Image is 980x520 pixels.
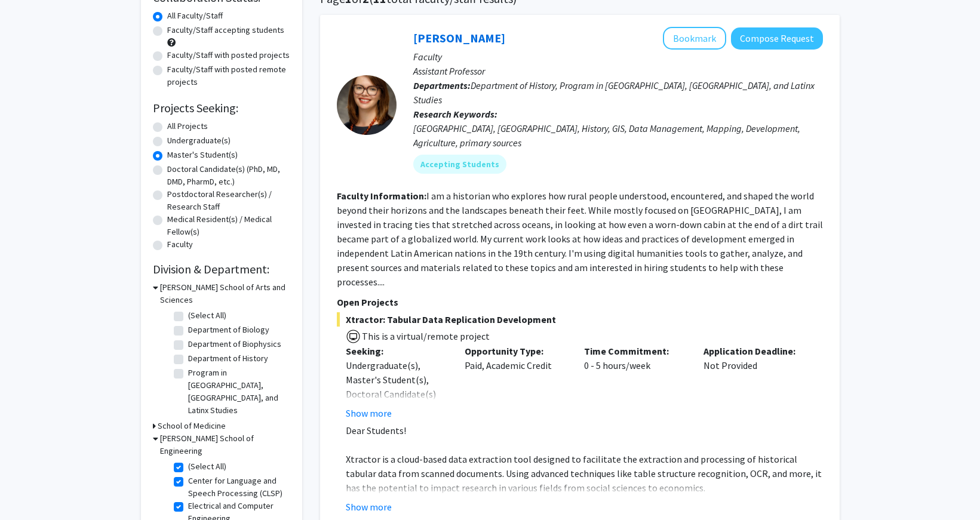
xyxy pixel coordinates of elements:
[337,312,823,327] span: Xtractor: Tabular Data Replication Development
[167,10,223,22] label: All Faculty/Staff
[346,500,392,514] button: Show more
[413,79,815,106] span: Department of History, Program in [GEOGRAPHIC_DATA], [GEOGRAPHIC_DATA], and Latinx Studies
[160,281,290,306] h3: [PERSON_NAME] School of Arts and Sciences
[361,330,490,342] span: This is a virtual/remote project
[346,453,822,494] span: Xtractor is a cloud-based data extraction tool designed to facilitate the extraction and processi...
[167,213,290,238] label: Medical Resident(s) / Medical Fellow(s)
[413,30,505,45] a: [PERSON_NAME]
[346,406,392,420] button: Show more
[167,134,231,147] label: Undergraduate(s)
[188,352,268,365] label: Department of History
[167,188,290,213] label: Postdoctoral Researcher(s) / Research Staff
[188,309,226,322] label: (Select All)
[337,190,426,202] b: Faculty Information:
[158,420,226,432] h3: School of Medicine
[188,324,269,336] label: Department of Biology
[153,101,290,115] h2: Projects Seeking:
[346,358,447,430] div: Undergraduate(s), Master's Student(s), Doctoral Candidate(s) (PhD, MD, DMD, PharmD, etc.)
[167,63,290,88] label: Faculty/Staff with posted remote projects
[413,155,506,174] mat-chip: Accepting Students
[167,24,284,36] label: Faculty/Staff accepting students
[413,64,823,78] p: Assistant Professor
[188,367,287,417] label: Program in [GEOGRAPHIC_DATA], [GEOGRAPHIC_DATA], and Latinx Studies
[703,344,805,358] p: Application Deadline:
[167,149,238,161] label: Master's Student(s)
[153,262,290,276] h2: Division & Department:
[167,163,290,188] label: Doctoral Candidate(s) (PhD, MD, DMD, PharmD, etc.)
[465,344,566,358] p: Opportunity Type:
[413,121,823,150] div: [GEOGRAPHIC_DATA], [GEOGRAPHIC_DATA], History, GIS, Data Management, Mapping, Development, Agricu...
[160,432,290,457] h3: [PERSON_NAME] School of Engineering
[413,79,471,91] b: Departments:
[167,49,290,61] label: Faculty/Staff with posted projects
[9,466,51,511] iframe: Chat
[188,460,226,473] label: (Select All)
[346,344,447,358] p: Seeking:
[167,120,208,133] label: All Projects
[413,108,497,120] b: Research Keywords:
[346,424,406,436] span: Dear Students!
[663,27,726,50] button: Add Casey Lurtz to Bookmarks
[413,50,823,64] p: Faculty
[575,344,695,420] div: 0 - 5 hours/week
[456,344,575,420] div: Paid, Academic Credit
[584,344,686,358] p: Time Commitment:
[188,475,287,500] label: Center for Language and Speech Processing (CLSP)
[337,190,823,288] fg-read-more: I am a historian who explores how rural people understood, encountered, and shaped the world beyo...
[695,344,814,420] div: Not Provided
[731,27,823,50] button: Compose Request to Casey Lurtz
[188,338,281,350] label: Department of Biophysics
[337,295,823,309] p: Open Projects
[167,238,193,251] label: Faculty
